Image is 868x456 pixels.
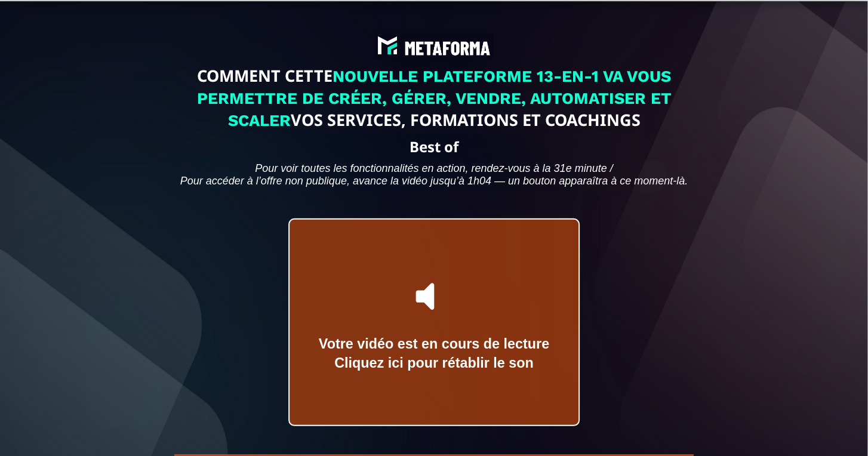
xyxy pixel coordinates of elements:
div: Votre vidéo est en cours de lecture Cliquez ici pour rétablir le son [319,334,549,372]
text: Pour voir toutes les fonctionnalités en action, rendez-vous à la 31e minute / Pour accéder à l’of... [9,159,859,190]
text: Best of [9,134,859,159]
text: COMMENT CETTE VOS SERVICES, FORMATIONS ET COACHINGS [195,61,673,134]
div: Votre vidéo est en cours de lectureCliquez ici pour rétablir le son [288,218,580,426]
img: abe9e435164421cb06e33ef15842a39e_e5ef653356713f0d7dd3797ab850248d_Capture_d%E2%80%99e%CC%81cran_2... [374,33,493,59]
span: NOUVELLE PLATEFORME 13-EN-1 VA VOUS PERMETTRE DE CRÉER, GÉRER, VENDRE, AUTOMATISER ET SCALER [197,67,676,130]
